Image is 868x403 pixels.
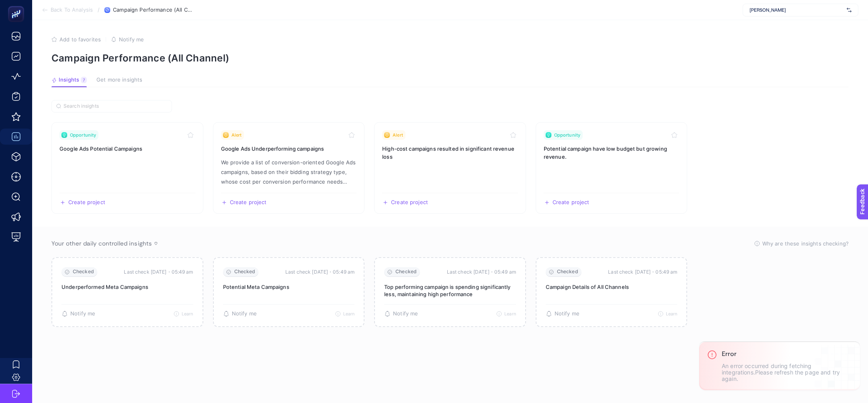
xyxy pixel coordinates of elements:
[374,122,526,214] a: View insight titled
[555,311,579,317] span: Notify me
[847,6,852,14] img: svg%3e
[221,158,357,186] p: Insight description
[61,283,193,290] p: Underperformed Meta Campaigns
[722,363,852,382] p: An error occurred during fetching integrations.Please refresh the page and try again.
[335,311,355,317] button: Learn
[68,199,105,206] span: Create project
[395,269,417,275] span: Checked
[234,269,256,275] span: Checked
[124,268,193,276] time: Last check [DATE]・05:49 am
[554,132,580,138] span: Opportunity
[182,311,193,317] span: Learn
[508,130,518,140] button: Toggle favorite
[5,2,31,9] span: Feedback
[393,132,403,138] span: Alert
[393,311,418,317] span: Notify me
[59,77,79,83] span: Insights
[174,311,193,317] button: Learn
[51,257,849,327] section: Passive Insight Packages
[223,283,355,290] p: Potential Meta Campaigns
[722,350,852,358] h3: Error
[384,311,418,317] button: Notify me
[98,6,100,13] span: /
[59,36,101,43] span: Add to favorites
[51,7,93,13] span: Back To Analysis
[382,145,518,161] h3: Insight title
[391,199,428,206] span: Create project
[447,268,516,276] time: Last check [DATE]・05:49 am
[504,311,516,317] span: Learn
[59,199,105,206] button: Create a new project based on this insight
[546,283,678,290] p: Campaign Details of All Channels
[51,52,849,64] p: Campaign Performance (All Channel)
[59,145,195,153] h3: Insight title
[223,311,257,317] button: Notify me
[343,311,355,317] span: Learn
[347,130,356,140] button: Toggle favorite
[285,268,354,276] time: Last check [DATE]・05:49 am
[119,36,144,43] span: Notify me
[113,7,193,13] span: Campaign Performance (All Channel)
[762,239,849,248] span: Why are these insights checking?
[496,311,516,317] button: Learn
[749,7,843,13] span: [PERSON_NAME]
[63,103,167,109] input: Search
[81,77,87,83] div: 7
[382,199,428,206] button: Create a new project based on this insight
[221,199,267,206] button: Create a new project based on this insight
[221,145,357,153] h3: Insight title
[186,130,195,140] button: Toggle favorite
[111,36,144,43] button: Notify me
[61,311,95,317] button: Notify me
[51,239,152,248] span: Your other daily controlled insights
[384,283,516,298] p: Top performing campaign is spending significantly less, maintaining high performance
[73,269,94,275] span: Checked
[51,122,849,214] section: Insight Packages
[96,77,142,83] span: Get more insights
[70,311,95,317] span: Notify me
[546,311,579,317] button: Notify me
[51,122,203,214] a: View insight titled
[669,130,679,140] button: Toggle favorite
[230,199,267,206] span: Create project
[658,311,678,317] button: Learn
[553,199,590,206] span: Create project
[608,268,677,276] time: Last check [DATE]・05:49 am
[557,269,578,275] span: Checked
[544,199,590,206] button: Create a new project based on this insight
[544,145,680,161] h3: Insight title
[213,122,365,214] a: View insight titled We provide a list of conversion-oriented Google Ads campaigns, based on their...
[666,311,678,317] span: Learn
[232,311,257,317] span: Notify me
[70,132,96,138] span: Opportunity
[536,122,688,214] a: View insight titled
[231,132,242,138] span: Alert
[51,36,101,43] button: Add to favorites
